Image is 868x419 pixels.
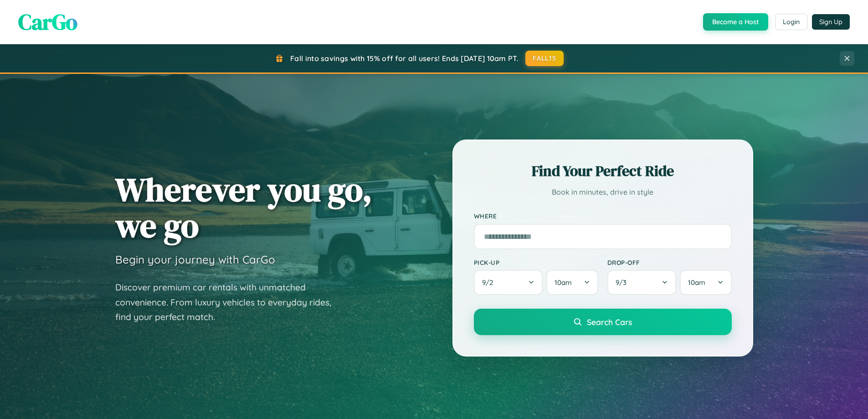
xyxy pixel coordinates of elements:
[775,14,807,30] button: Login
[616,278,631,287] span: 9 / 3
[474,212,732,220] label: Where
[474,270,543,295] button: 9/2
[115,280,343,325] p: Discover premium car rentals with unmatched convenience. From luxury vehicles to everyday rides, ...
[115,171,372,243] h1: Wherever you go, we go
[474,161,732,181] h2: Find Your Perfect Ride
[18,7,77,37] span: CarGo
[680,270,731,295] button: 10am
[482,278,498,287] span: 9 / 2
[607,259,732,266] label: Drop-off
[474,309,732,335] button: Search Cars
[812,14,850,30] button: Sign Up
[607,270,677,295] button: 9/3
[587,317,632,327] span: Search Cars
[703,13,768,31] button: Become a Host
[546,270,598,295] button: 10am
[290,54,519,63] span: Fall into savings with 15% off for all users! Ends [DATE] 10am PT.
[525,51,564,66] button: FALL15
[115,253,275,266] h3: Begin your journey with CarGo
[688,278,705,287] span: 10am
[474,259,598,266] label: Pick-up
[555,278,572,287] span: 10am
[474,186,732,199] p: Book in minutes, drive in style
